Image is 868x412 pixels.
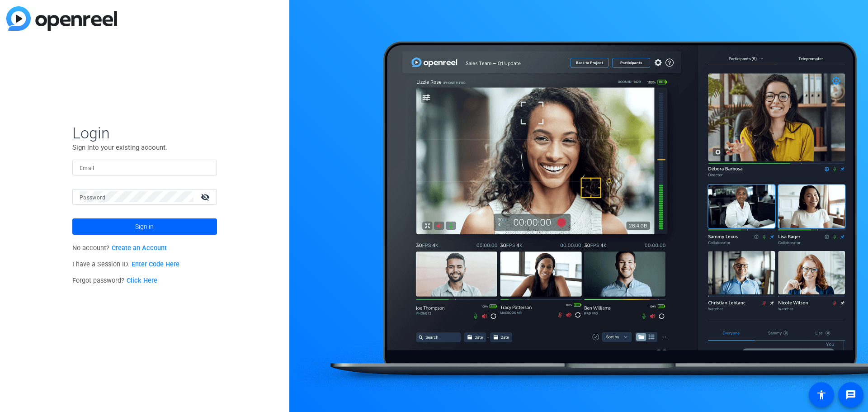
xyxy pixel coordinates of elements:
mat-label: Email [80,165,94,171]
span: No account? [72,244,167,252]
p: Sign into your existing account. [72,142,217,152]
span: Sign in [135,215,154,238]
a: Enter Code Here [132,260,179,268]
span: I have a Session ID. [72,260,179,268]
mat-icon: visibility_off [195,190,217,204]
span: Forgot password? [72,277,157,284]
mat-label: Password [80,194,105,201]
input: Enter Email Address [80,162,210,173]
mat-icon: message [845,389,856,400]
mat-icon: accessibility [816,389,827,400]
button: Sign in [72,218,217,235]
img: blue-gradient.svg [6,6,117,31]
span: Login [72,123,217,142]
a: Create an Account [112,244,167,252]
a: Click Here [127,277,157,284]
